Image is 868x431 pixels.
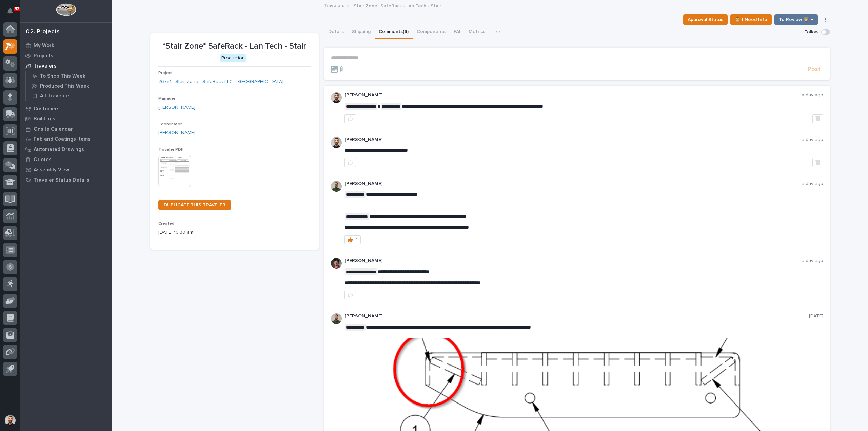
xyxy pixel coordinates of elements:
p: [DATE] 10:30 am [158,229,311,236]
a: My Work [20,40,112,51]
p: Fab and Coatings Items [34,136,91,143]
span: Approval Status [688,16,723,24]
p: [PERSON_NAME] [344,92,802,98]
p: Automated Drawings [34,147,84,153]
button: ⏳ I Need Info [730,14,772,25]
p: All Travelers [40,93,71,99]
a: Fab and Coatings Items [20,134,112,144]
button: Comments (6) [375,25,413,39]
p: Quotes [34,157,52,163]
p: a day ago [802,137,823,143]
a: Onsite Calendar [20,124,112,134]
p: *Stair Zone* SafeRack - Lan Tech - Stair [158,41,311,51]
button: like this post [344,158,356,167]
button: Notifications [3,4,17,18]
button: Components [413,25,450,39]
span: DUPLICATE THIS TRAVELER [164,203,225,207]
a: Travelers [324,1,344,9]
span: Traveler PDF [158,148,183,152]
img: Workspace Logo [56,3,76,16]
span: ⏳ I Need Info [735,16,767,24]
img: ROij9lOReuV7WqYxWfnW [331,258,342,269]
a: Travelers [20,61,112,71]
a: Projects [20,51,112,61]
p: Traveler Status Details [34,177,90,183]
p: Follow [805,29,818,35]
p: Produced This Week [40,83,89,89]
a: [PERSON_NAME] [158,104,195,111]
a: [PERSON_NAME] [158,129,195,136]
p: [PERSON_NAME] [344,258,802,264]
a: Quotes [20,154,112,165]
a: 26751 - Stair Zone - SafeRack LLC - [GEOGRAPHIC_DATA] [158,78,283,86]
button: 1 [344,235,361,244]
p: a day ago [802,258,823,264]
p: My Work [34,43,54,49]
button: Post [805,65,823,73]
button: Shipping [348,25,375,39]
span: Post [808,65,821,73]
a: Buildings [20,114,112,124]
p: [PERSON_NAME] [344,137,802,143]
button: like this post [344,291,356,299]
button: like this post [344,114,356,123]
div: 1 [356,237,358,242]
a: Automated Drawings [20,144,112,154]
p: a day ago [802,181,823,187]
a: Produced This Week [26,81,112,91]
a: DUPLICATE THIS TRAVELER [158,200,231,210]
span: Created [158,222,174,226]
p: [PERSON_NAME] [344,313,809,319]
button: users-avatar [3,413,17,428]
span: Manager [158,97,175,101]
img: AGNmyxaji213nCK4JzPdPN3H3CMBhXDSA2tJ_sy3UIa5=s96-c [331,92,342,103]
a: Traveler Status Details [20,175,112,185]
a: Assembly View [20,165,112,175]
button: Metrics [465,25,489,39]
button: Delete post [812,158,823,167]
p: Customers [34,106,60,112]
button: Delete post [812,114,823,123]
span: Coordinator [158,122,182,126]
p: 93 [15,6,19,11]
p: Buildings [34,116,55,122]
img: AGNmyxaji213nCK4JzPdPN3H3CMBhXDSA2tJ_sy3UIa5=s96-c [331,137,342,148]
p: *Stair Zone* SafeRack - Lan Tech - Stair [352,2,441,9]
p: Assembly View [34,167,69,173]
a: Customers [20,104,112,114]
img: AATXAJw4slNr5ea0WduZQVIpKGhdapBAGQ9xVsOeEvl5=s96-c [331,313,342,324]
p: a day ago [802,92,823,98]
button: Details [324,25,348,39]
a: To Shop This Week [26,71,112,81]
p: To Shop This Week [40,73,85,79]
div: Notifications93 [8,8,17,19]
img: AATXAJw4slNr5ea0WduZQVIpKGhdapBAGQ9xVsOeEvl5=s96-c [331,181,342,192]
a: All Travelers [26,91,112,100]
p: Projects [34,53,53,59]
p: [PERSON_NAME] [344,181,802,187]
p: Onsite Calendar [34,126,73,132]
span: Project [158,71,173,75]
p: [DATE] [809,313,823,319]
div: 02. Projects [26,28,60,36]
button: To Review 👨‍🏭 → [774,14,818,25]
p: Travelers [34,63,57,69]
button: FAI [450,25,465,39]
button: Approval Status [683,14,728,25]
span: To Review 👨‍🏭 → [779,16,813,24]
div: Production [220,54,246,62]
